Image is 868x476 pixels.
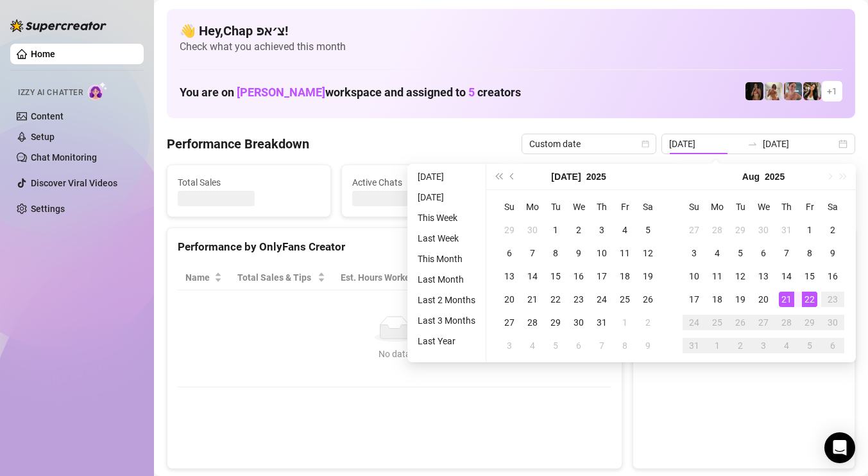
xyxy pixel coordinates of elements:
[765,82,783,100] img: Green
[827,84,837,98] span: + 1
[523,270,593,285] span: Chat Conversion
[180,40,842,54] span: Check what you achieved this month
[237,85,325,99] span: [PERSON_NAME]
[352,175,495,190] span: Active Chats
[237,270,315,285] span: Total Sales & Tips
[178,265,230,290] th: Name
[180,22,842,40] h4: 👋 Hey, Chap צ׳אפ !
[88,82,108,100] img: AI Chatter
[31,152,97,163] a: Chat Monitoring
[444,270,497,285] span: Sales / Hour
[178,175,320,190] span: Total Sales
[669,137,742,151] input: Start date
[180,85,521,100] h1: You are on workspace and assigned to creators
[527,175,670,190] span: Messages Sent
[763,137,836,151] input: End date
[31,49,55,59] a: Home
[31,132,55,142] a: Setup
[745,82,763,100] img: the_bohema
[824,432,855,463] div: Open Intercom Messenger
[185,270,212,285] span: Name
[31,178,117,188] a: Discover Viral Videos
[31,111,64,121] a: Content
[784,82,802,100] img: Yarden
[341,270,419,285] div: Est. Hours Worked
[230,265,333,290] th: Total Sales & Tips
[468,85,475,99] span: 5
[803,82,821,100] img: AdelDahan
[747,139,758,149] span: swap-right
[167,135,309,153] h4: Performance Breakdown
[10,19,106,32] img: logo-BBDzfeDw.svg
[515,265,611,290] th: Chat Conversion
[529,134,649,154] span: Custom date
[747,139,758,149] span: to
[642,140,649,148] span: calendar
[436,265,515,290] th: Sales / Hour
[643,238,844,256] div: Sales by OnlyFans Creator
[178,238,611,256] div: Performance by OnlyFans Creator
[191,347,599,361] div: No data
[18,87,83,99] span: Izzy AI Chatter
[31,204,65,214] a: Settings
